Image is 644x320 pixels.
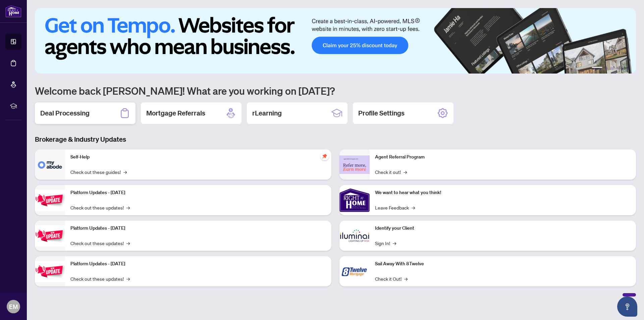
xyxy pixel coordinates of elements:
[35,84,636,97] h1: Welcome back [PERSON_NAME]! What are you working on [DATE]?
[404,168,407,176] span: →
[375,239,396,247] a: Sign In!→
[35,190,65,211] img: Platform Updates - July 21, 2025
[252,108,282,118] h2: rLearning
[70,204,130,211] a: Check out these updates!→
[321,152,329,160] span: pushpin
[375,225,631,232] p: Identify your Client
[35,135,636,144] h3: Brokerage & Industry Updates
[5,5,21,17] img: logo
[610,67,613,70] button: 3
[605,67,608,70] button: 2
[621,67,624,70] button: 5
[35,149,65,180] img: Self-Help
[70,225,326,232] p: Platform Updates - [DATE]
[126,239,130,247] span: →
[126,275,130,282] span: →
[375,204,415,211] a: Leave Feedback→
[404,275,408,282] span: →
[35,8,636,74] img: Slide 0
[375,168,407,176] a: Check it out!→
[70,168,127,176] a: Check out these guides!→
[412,204,415,211] span: →
[339,155,370,174] img: Agent Referral Program
[70,275,130,282] a: Check out these updates!→
[35,261,65,282] img: Platform Updates - June 23, 2025
[617,296,637,317] button: Open asap
[126,204,130,211] span: →
[70,153,326,161] p: Self-Help
[592,67,602,70] button: 1
[375,189,631,196] p: We want to hear what you think!
[375,260,631,268] p: Sail Away With 8Twelve
[70,260,326,268] p: Platform Updates - [DATE]
[146,108,205,118] h2: Mortgage Referrals
[35,225,65,246] img: Platform Updates - July 8, 2025
[339,256,370,286] img: Sail Away With 8Twelve
[40,108,90,118] h2: Deal Processing
[123,168,127,176] span: →
[375,153,631,161] p: Agent Referral Program
[70,189,326,196] p: Platform Updates - [DATE]
[393,239,396,247] span: →
[627,67,629,70] button: 6
[339,185,370,215] img: We want to hear what you think!
[70,239,130,247] a: Check out these updates!→
[358,108,405,118] h2: Profile Settings
[339,221,370,251] img: Identify your Client
[9,302,18,311] span: EM
[616,67,619,70] button: 4
[375,275,408,282] a: Check it Out!→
